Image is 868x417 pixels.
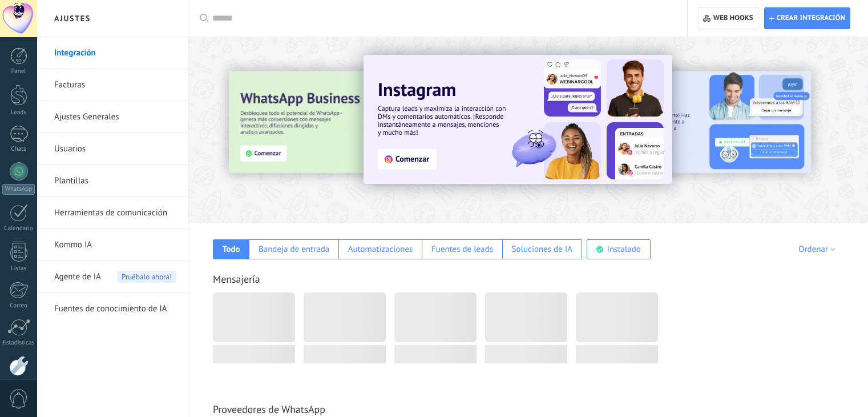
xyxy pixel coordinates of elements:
div: Automatizaciones [348,244,413,255]
div: Instalado [607,244,641,255]
li: Integración [37,37,188,69]
span: Web hooks [713,14,753,23]
div: Estadísticas [2,339,35,347]
a: Plantillas [54,165,176,197]
li: Agente de IA [37,261,188,293]
a: Herramientas de comunicación [54,197,176,229]
div: Calendario [2,225,35,232]
a: Agente de IA Pruébalo ahora! [54,261,176,293]
div: Panel [2,68,35,75]
div: Bandeja de entrada [259,244,329,255]
a: Ajustes Generales [54,101,176,133]
button: Web hooks [698,7,758,29]
a: Proveedores de WhatsApp [213,403,325,416]
li: Plantillas [37,165,188,197]
a: Fuentes de conocimiento de IA [54,293,176,325]
li: Ajustes Generales [37,101,188,133]
li: Herramientas de comunicación [37,197,188,229]
li: Fuentes de conocimiento de IA [37,293,188,324]
a: Facturas [54,69,176,101]
span: Agente de IA [54,261,101,293]
li: Facturas [37,69,188,101]
li: Usuarios [37,133,188,165]
li: Kommo IA [37,229,188,261]
div: Ordenar [798,244,839,255]
button: Crear integración [764,7,850,29]
div: Leads [2,109,35,117]
span: Crear integración [777,14,845,23]
a: Usuarios [54,133,176,165]
div: Todo [223,244,240,255]
span: Pruébalo ahora! [117,271,176,283]
div: WhatsApp [2,184,35,195]
img: Slide 3 [229,71,472,173]
a: Integración [54,37,176,69]
div: Soluciones de IA [512,244,572,255]
a: Kommo IA [54,229,176,261]
a: Mensajería [213,272,260,286]
div: Fuentes de leads [431,244,493,255]
div: Correo [2,302,35,310]
div: Chats [2,146,35,153]
img: Slide 1 [364,55,672,184]
img: Slide 2 [568,71,811,173]
div: Listas [2,265,35,272]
